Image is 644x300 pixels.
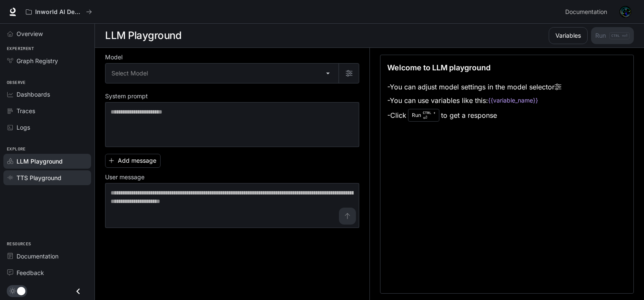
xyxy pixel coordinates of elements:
[562,3,613,20] a: Documentation
[617,3,634,20] button: User avatar
[35,8,83,16] p: Inworld AI Demos
[3,26,91,41] a: Overview
[17,286,25,295] span: Dark mode toggle
[3,170,91,185] a: TTS Playground
[565,7,607,17] span: Documentation
[22,3,96,20] button: All workspaces
[111,69,148,78] span: Select Model
[17,56,58,65] span: Graph Registry
[105,54,122,60] p: Model
[387,80,561,94] li: - You can adjust model settings in the model selector
[3,154,91,169] a: LLM Playground
[17,106,35,115] span: Traces
[105,64,339,83] div: Select Model
[17,123,30,132] span: Logs
[17,268,44,277] span: Feedback
[387,107,561,123] li: - Click to get a response
[17,173,61,182] span: TTS Playground
[105,27,181,44] h1: LLM Playground
[105,93,148,99] p: System prompt
[387,94,561,107] li: - You can use variables like this:
[105,154,161,168] button: Add message
[17,157,63,166] span: LLM Playground
[17,252,58,261] span: Documentation
[69,283,88,300] button: Close drawer
[423,110,436,120] p: ⏎
[17,90,50,99] span: Dashboards
[549,27,588,44] button: Variables
[423,110,436,115] p: CTRL +
[3,87,91,102] a: Dashboards
[3,103,91,118] a: Traces
[3,53,91,68] a: Graph Registry
[3,249,91,264] a: Documentation
[105,174,144,180] p: User message
[3,265,91,280] a: Feedback
[17,29,43,38] span: Overview
[387,62,491,73] p: Welcome to LLM playground
[3,120,91,135] a: Logs
[408,109,439,122] div: Run
[619,6,631,18] img: User avatar
[488,96,538,105] code: {{variable_name}}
